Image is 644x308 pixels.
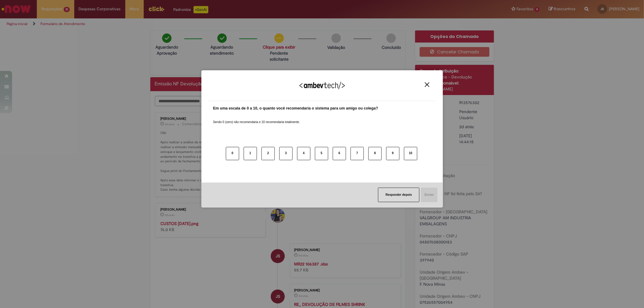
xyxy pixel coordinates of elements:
button: 2 [261,147,275,160]
img: Close [425,82,429,87]
button: 6 [333,147,346,160]
button: 7 [351,147,364,160]
button: 10 [404,147,417,160]
button: Close [423,82,431,87]
button: 3 [279,147,293,160]
label: Em uma escala de 0 a 10, o quanto você recomendaria o sistema para um amigo ou colega? [213,106,378,111]
button: 9 [386,147,399,160]
button: Responder depois [378,188,419,202]
button: 1 [244,147,257,160]
button: 8 [368,147,382,160]
button: 4 [297,147,310,160]
label: Sendo 0 (zero) não recomendaria e 10 recomendaria totalmente. [213,113,300,124]
button: 0 [226,147,239,160]
img: Logo Ambevtech [300,82,345,89]
button: 5 [315,147,328,160]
